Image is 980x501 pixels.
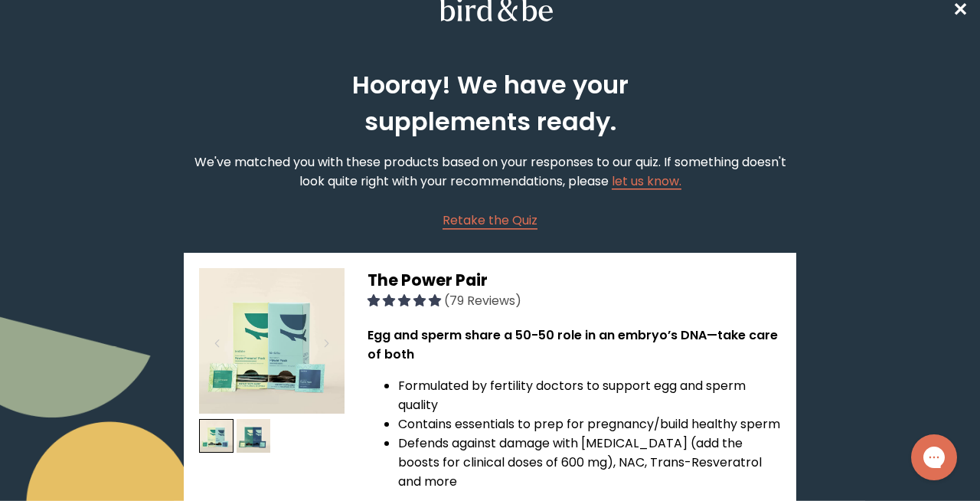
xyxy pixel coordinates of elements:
span: 4.92 stars [367,292,444,309]
a: let us know. [612,172,681,190]
li: Defends against damage with [MEDICAL_DATA] (add the boosts for clinical doses of 600 mg), NAC, Tr... [398,434,781,491]
li: Contains essentials to prep for pregnancy/build healthy sperm [398,414,781,434]
span: The Power Pair [367,269,488,291]
h2: Hooray! We have your supplements ready. [306,67,674,140]
img: thumbnail image [199,268,345,414]
a: Retake the Quiz [443,211,537,230]
img: thumbnail image [199,419,234,454]
li: Formulated by fertility doctors to support egg and sperm quality [398,376,781,414]
iframe: Gorgias live chat messenger [903,429,965,486]
span: (79 Reviews) [444,292,521,309]
span: Retake the Quiz [443,211,537,229]
p: We've matched you with these products based on your responses to our quiz. If something doesn't l... [184,152,796,191]
strong: Egg and sperm share a 50-50 role in an embryo’s DNA—take care of both [367,326,778,363]
img: thumbnail image [237,419,271,454]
